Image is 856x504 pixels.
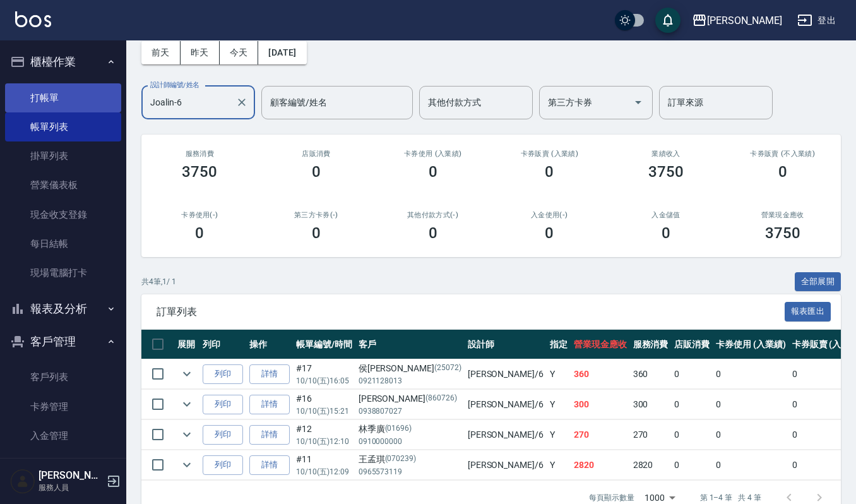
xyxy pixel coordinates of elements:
h2: 卡券販賣 (入業績) [506,150,593,158]
a: 卡券管理 [5,392,121,421]
td: [PERSON_NAME] /6 [465,420,547,450]
h3: 服務消費 [157,150,243,158]
img: Logo [15,11,51,27]
a: 打帳單 [5,83,121,112]
h3: 0 [429,163,437,181]
p: (070239) [385,453,417,466]
button: Clear [233,93,251,111]
td: 0 [671,420,713,450]
p: 10/10 (五) 12:09 [296,466,352,477]
button: 昨天 [181,41,220,64]
td: 0 [713,450,789,480]
div: 王孟琪 [359,453,461,466]
label: 設計師編號/姓名 [150,80,199,90]
div: 侯[PERSON_NAME] [359,362,461,375]
h5: [PERSON_NAME] [39,469,103,482]
th: 客戶 [355,330,465,359]
td: 2820 [571,450,630,480]
h2: 卡券使用(-) [157,211,243,219]
th: 設計師 [465,330,547,359]
td: 270 [571,420,630,450]
th: 操作 [246,330,293,359]
button: 列印 [203,395,243,414]
td: 300 [630,390,672,419]
td: 0 [671,359,713,389]
h3: 0 [429,224,437,242]
a: 客戶列表 [5,363,121,392]
div: 林季廣 [359,423,461,436]
p: 第 1–4 筆 共 4 筆 [700,492,761,503]
th: 列印 [199,330,246,359]
a: 詳情 [249,425,290,445]
button: expand row [177,425,196,444]
td: #17 [293,359,355,389]
td: #16 [293,390,355,419]
h3: 0 [312,224,321,242]
a: 掛單列表 [5,141,121,171]
button: Open [628,92,648,112]
p: (25072) [434,362,461,375]
h3: 0 [195,224,204,242]
a: 營業儀表板 [5,171,121,200]
button: 列印 [203,455,243,475]
a: 每日結帳 [5,229,121,258]
button: [DATE] [258,41,306,64]
h2: 卡券販賣 (不入業績) [739,150,826,158]
td: 0 [713,390,789,419]
td: [PERSON_NAME] /6 [465,450,547,480]
h3: 0 [778,163,787,181]
a: 詳情 [249,364,290,384]
td: Y [547,359,571,389]
button: 今天 [220,41,259,64]
td: 270 [630,420,672,450]
button: save [655,8,681,33]
p: (860726) [425,392,457,405]
p: 10/10 (五) 16:05 [296,375,352,387]
a: 帳單列表 [5,112,121,141]
h3: 3750 [182,163,217,181]
h3: 0 [312,163,321,181]
p: 0921128013 [359,375,461,387]
img: Person [10,469,35,494]
th: 卡券使用 (入業績) [713,330,789,359]
p: 0965573119 [359,466,461,477]
a: 現金收支登錄 [5,200,121,229]
button: 登出 [792,9,841,32]
th: 店販消費 [671,330,713,359]
button: 列印 [203,364,243,384]
a: 詳情 [249,455,290,475]
a: 詳情 [249,395,290,414]
a: 現場電腦打卡 [5,258,121,287]
a: 報表匯出 [785,305,831,317]
h2: 營業現金應收 [739,211,826,219]
a: 入金管理 [5,421,121,450]
button: [PERSON_NAME] [687,8,787,33]
p: 共 4 筆, 1 / 1 [141,276,176,287]
p: 0938807027 [359,405,461,417]
div: [PERSON_NAME] [359,392,461,405]
td: #12 [293,420,355,450]
span: 訂單列表 [157,306,785,318]
td: 0 [671,390,713,419]
th: 展開 [174,330,199,359]
td: 0 [713,359,789,389]
p: 10/10 (五) 15:21 [296,405,352,417]
td: [PERSON_NAME] /6 [465,359,547,389]
button: 列印 [203,425,243,445]
h3: 0 [545,163,554,181]
h2: 第三方卡券(-) [273,211,360,219]
p: 每頁顯示數量 [589,492,634,503]
p: (01696) [385,423,412,436]
h2: 其他付款方式(-) [389,211,476,219]
td: #11 [293,450,355,480]
h3: 3750 [765,224,800,242]
h3: 0 [662,224,670,242]
td: 0 [671,450,713,480]
h2: 卡券使用 (入業績) [389,150,476,158]
p: 服務人員 [39,482,103,493]
h2: 店販消費 [273,150,360,158]
button: expand row [177,364,196,383]
h3: 0 [545,224,554,242]
p: 0910000000 [359,436,461,447]
button: expand row [177,455,196,474]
